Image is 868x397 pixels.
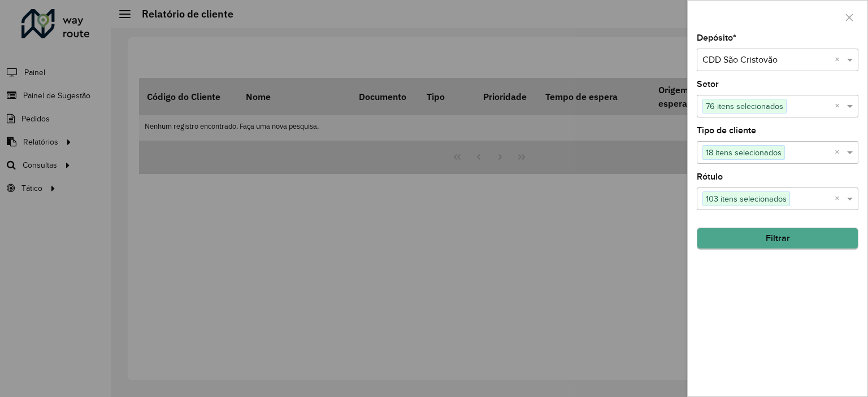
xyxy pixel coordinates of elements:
label: Rótulo [697,170,723,184]
span: 18 itens selecionados [703,146,784,159]
button: Filtrar [697,228,858,249]
label: Tipo de cliente [697,124,756,137]
span: 76 itens selecionados [703,99,786,113]
span: Clear all [835,192,844,206]
span: Clear all [835,53,844,67]
span: Clear all [835,99,844,113]
span: Clear all [835,146,844,159]
label: Depósito [697,31,736,45]
span: 103 itens selecionados [703,192,789,206]
label: Setor [697,77,719,91]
